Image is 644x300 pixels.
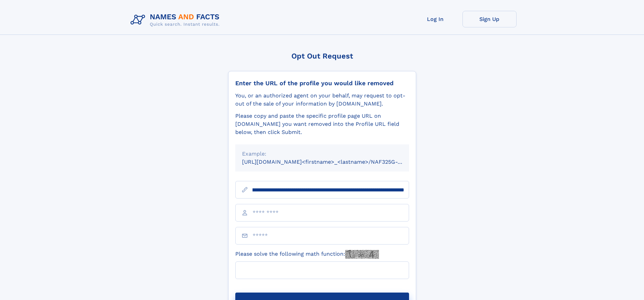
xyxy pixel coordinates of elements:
[228,52,416,60] div: Opt Out Request
[242,150,402,158] div: Example:
[235,112,409,136] div: Please copy and paste the specific profile page URL on [DOMAIN_NAME] you want removed into the Pr...
[408,11,462,27] a: Log In
[462,11,517,27] a: Sign Up
[242,159,422,165] small: [URL][DOMAIN_NAME]<firstname>_<lastname>/NAF325G-xxxxxxxx
[235,79,409,87] div: Enter the URL of the profile you would like removed
[235,92,409,108] div: You, or an authorized agent on your behalf, may request to opt-out of the sale of your informatio...
[128,11,225,29] img: Logo Names and Facts
[235,250,379,259] label: Please solve the following math function:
